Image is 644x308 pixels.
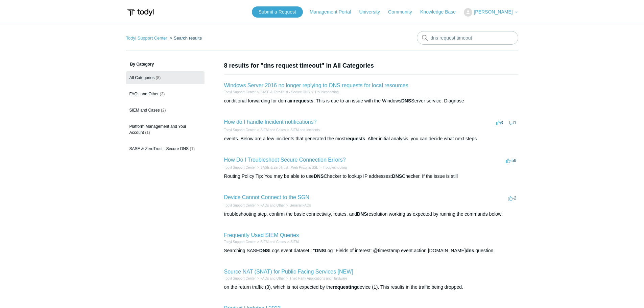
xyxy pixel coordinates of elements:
li: Todyl Support Center [224,165,256,170]
span: All Categories [129,75,155,80]
em: DNS [401,98,411,103]
li: SIEM [286,239,299,244]
a: SIEM and Incidents [290,128,320,132]
li: Todyl Support Center [224,127,256,133]
li: General FAQs [285,203,311,208]
span: SASE & ZeroTrust - Secure DNS [129,146,189,151]
a: How Do I Troubleshoot Secure Connection Errors? [224,157,346,163]
em: requests [294,98,313,103]
span: -2 [508,195,517,200]
em: DNS [357,211,367,217]
a: Todyl Support Center [224,128,256,132]
img: Todyl Support Center Help Center home page [126,6,155,19]
a: SIEM and Cases (2) [126,104,205,117]
div: events. Below are a few incidents that generated the most . After initial analysis, you can decid... [224,135,518,142]
li: Todyl Support Center [224,90,256,95]
a: Knowledge Base [420,8,462,16]
li: Todyl Support Center [224,276,256,281]
div: Routing Policy Tip: You may be able to use Checker to lookup IP addresses: Checker. If the issue ... [224,173,518,180]
li: SIEM and Cases [256,239,286,244]
li: Troubleshooting [318,165,347,170]
li: Troubleshooting [310,90,339,95]
div: on the return traffic (3), which is not expected by the device (1). This results in the traffic b... [224,284,518,291]
h3: By Category [126,61,205,67]
a: Troubleshooting [314,90,338,94]
a: Device Cannot Connect to the SGN [224,194,310,200]
button: [PERSON_NAME] [464,8,518,17]
a: Todyl Support Center [224,204,256,207]
a: Windows Server 2016 no longer replying to DNS requests for local resources [224,82,408,88]
a: General FAQs [289,204,311,207]
a: Todyl Support Center [224,240,256,244]
a: Todyl Support Center [224,166,256,169]
a: Submit a Request [252,6,303,18]
a: SIEM and Cases [260,240,286,244]
li: Todyl Support Center [224,203,256,208]
li: Search results [168,35,202,41]
em: DNS [259,248,269,253]
a: Platform Management and Your Account (1) [126,120,205,139]
a: All Categories (8) [126,71,205,84]
a: FAQs and Other [260,204,285,207]
a: SASE & ZeroTrust - Secure DNS [260,90,310,94]
span: 3 [496,120,503,125]
a: SASE & ZeroTrust - Secure DNS (1) [126,142,205,155]
a: Management Portal [310,8,358,16]
span: (1) [145,130,150,135]
a: Troubleshooting [323,166,347,169]
em: DNS [314,173,324,179]
li: Todyl Support Center [126,35,169,41]
em: requests [345,136,365,141]
span: (3) [160,92,165,96]
a: Source NAT (SNAT) for Public Facing Services [NEW] [224,269,353,275]
a: Todyl Support Center [224,90,256,94]
span: (2) [161,108,166,113]
em: DNS [315,248,325,253]
li: FAQs and Other [256,203,285,208]
a: Todyl Support Center [126,35,167,41]
a: SIEM [290,240,299,244]
a: FAQs and Other [260,277,285,280]
input: Search [417,31,518,45]
span: 1 [509,120,516,125]
h1: 8 results for "dns request timeout" in All Categories [224,61,518,70]
a: SIEM and Cases [260,128,286,132]
a: FAQs and Other (3) [126,88,205,100]
a: Todyl Support Center [224,277,256,280]
em: requesting [333,284,357,290]
a: SASE & ZeroTrust - Web Proxy & SSL [260,166,318,169]
span: SIEM and Cases [129,108,160,113]
span: [PERSON_NAME] [474,9,512,15]
div: conditional forwarding for domain . This is due to an issue with the Windows Server service. Diag... [224,97,518,104]
span: Platform Management and Your Account [129,124,187,135]
div: troubleshooting step, confirm the basic connectivity, routes, and resolution working as expected ... [224,211,518,218]
li: FAQs and Other [256,276,285,281]
li: Third Party Applications and Hardware [285,276,347,281]
div: Searching SASE Logs event.dataset : " Log" Fields of interest: @timestamp event.action [DOMAIN_NA... [224,247,518,254]
span: FAQs and Other [129,92,159,96]
a: How do I handle Incident notifications? [224,119,317,125]
span: -59 [506,158,517,163]
a: Frequently Used SIEM Queries [224,232,299,238]
a: Third Party Applications and Hardware [289,277,347,280]
a: Community [388,8,419,16]
em: dns [466,248,474,253]
em: DNS [392,173,402,179]
li: SIEM and Cases [256,127,286,133]
li: SIEM and Incidents [286,127,320,133]
li: SASE & ZeroTrust - Secure DNS [256,90,310,95]
li: SASE & ZeroTrust - Web Proxy & SSL [256,165,318,170]
span: (8) [156,75,161,80]
a: University [359,8,386,16]
li: Todyl Support Center [224,239,256,244]
span: (1) [190,146,195,151]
